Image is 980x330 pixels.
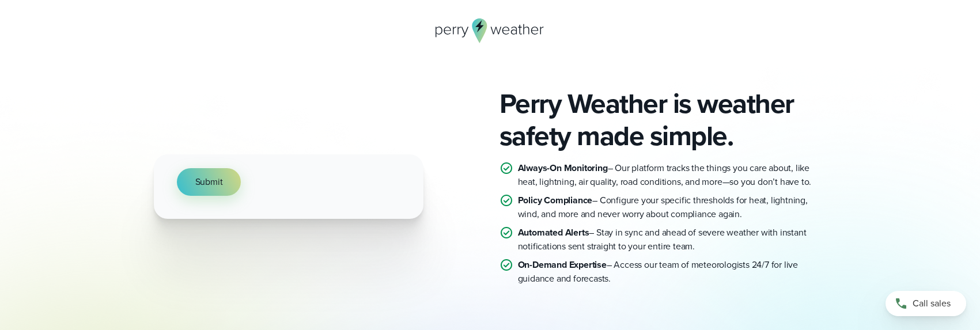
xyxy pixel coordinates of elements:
[518,258,607,271] strong: On-Demand Expertise
[886,291,966,316] a: Call sales
[913,297,951,310] span: Call sales
[177,168,241,196] button: Submit
[195,175,223,189] span: Submit
[518,161,608,175] strong: Always-On Monitoring
[500,88,827,152] h2: Perry Weather is weather safety made simple.
[518,226,827,253] p: – Stay in sync and ahead of severe weather with instant notifications sent straight to your entir...
[518,161,827,189] p: – Our platform tracks the things you care about, like heat, lightning, air quality, road conditio...
[518,194,593,207] strong: Policy Compliance
[518,258,827,286] p: – Access our team of meteorologists 24/7 for live guidance and forecasts.
[518,226,589,239] strong: Automated Alerts
[518,194,827,221] p: – Configure your specific thresholds for heat, lightning, wind, and more and never worry about co...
